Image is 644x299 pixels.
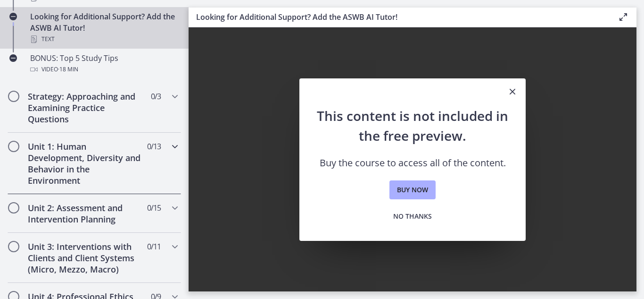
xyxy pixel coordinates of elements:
[58,64,78,75] span: · 18 min
[30,34,177,45] div: Text
[151,91,161,102] span: 0 / 3
[314,157,511,169] p: Buy the course to access all of the content.
[30,64,177,75] div: Video
[389,180,436,199] a: Buy now
[393,211,432,222] span: No thanks
[30,11,177,45] div: Looking for Additional Support? Add the ASWB AI Tutor!
[314,106,511,145] h2: This content is not included in the free preview.
[30,52,177,75] div: BONUS: Top 5 Study Tips
[28,91,143,125] h2: Strategy: Approaching and Examining Practice Questions
[196,11,603,23] h3: Looking for Additional Support? Add the ASWB AI Tutor!
[499,78,526,106] button: Close
[28,241,143,275] h2: Unit 3: Interventions with Clients and Client Systems (Micro, Mezzo, Macro)
[397,184,428,196] span: Buy now
[147,141,161,152] span: 0 / 13
[28,141,143,186] h2: Unit 1: Human Development, Diversity and Behavior in the Environment
[28,202,143,225] h2: Unit 2: Assessment and Intervention Planning
[147,202,161,214] span: 0 / 15
[147,241,161,252] span: 0 / 11
[386,207,439,226] button: No thanks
